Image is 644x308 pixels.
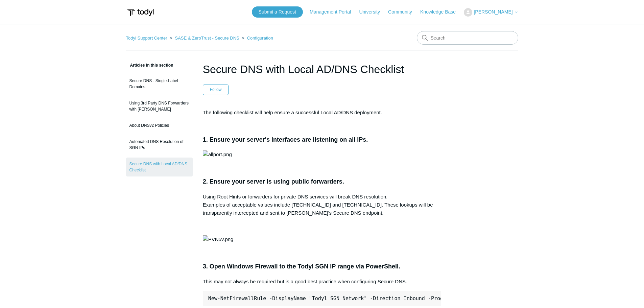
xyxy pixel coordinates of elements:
[420,8,462,16] a: Knowledge Base
[247,35,273,41] a: Configuration
[203,177,442,187] h3: 2. Ensure your server is using public forwarders.
[474,9,512,15] span: [PERSON_NAME]
[203,85,229,95] button: Follow Article
[240,35,273,41] li: Configuration
[203,291,442,306] pre: New-NetFirewallRule -DisplayName "Todyl SGN Network" -Direction Inbound -Program Any -LocalAddres...
[203,193,442,217] p: Using Root Hints or forwarders for private DNS services will break DNS resolution. Examples of ac...
[126,63,173,68] span: Articles in this section
[203,150,232,159] img: allport.png
[168,35,240,41] li: SASE & ZeroTrust - Secure DNS
[417,31,518,45] input: Search
[359,8,386,16] a: University
[126,6,155,19] img: Todyl Support Center Help Center home page
[203,262,442,271] h3: 3. Open Windows Firewall to the Todyl SGN IP range via PowerShell.
[126,74,193,93] a: Secure DNS - Single-Label Domains
[203,135,442,145] h3: 1. Ensure your server's interfaces are listening on all IPs.
[175,35,239,41] a: SASE & ZeroTrust - Secure DNS
[126,119,193,132] a: About DNSv2 Policies
[310,8,358,16] a: Management Portal
[203,278,442,286] p: This may not always be required but is a good best practice when configuring Secure DNS.
[126,158,193,176] a: Secure DNS with Local AD/DNS Checklist
[252,6,303,18] a: Submit a Request
[203,235,234,243] img: PVN5v.png
[203,61,442,77] h1: Secure DNS with Local AD/DNS Checklist
[126,35,167,41] a: Todyl Support Center
[126,135,193,154] a: Automated DNS Resolution of SGN IPs
[464,8,518,17] button: [PERSON_NAME]
[203,109,442,117] p: The following checklist will help ensure a successful Local AD/DNS deployment.
[126,97,193,116] a: Using 3rd Party DNS Forwarders with [PERSON_NAME]
[126,35,169,41] li: Todyl Support Center
[388,8,419,16] a: Community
